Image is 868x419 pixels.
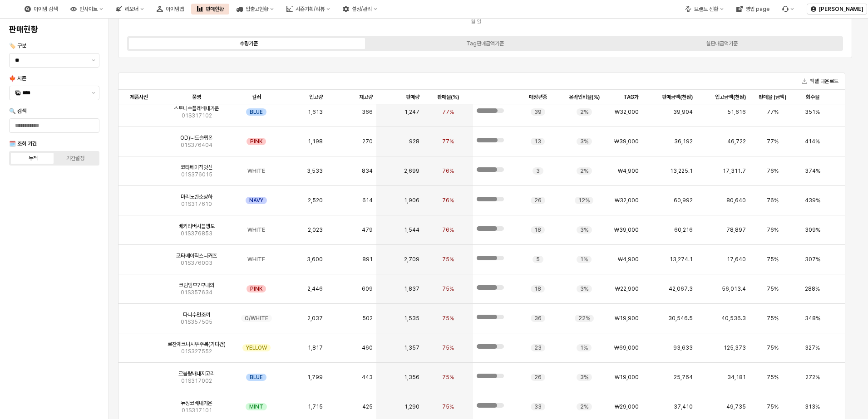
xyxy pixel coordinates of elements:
span: BLUE [250,374,263,381]
span: 코타베이직덧신 [181,164,212,171]
span: 2,446 [307,285,323,292]
span: 309% [805,226,820,234]
span: ₩69,000 [614,344,639,351]
span: 1,906 [404,197,419,204]
span: 26 [534,197,542,204]
button: 영업 page [731,4,775,15]
span: TAG가 [623,93,639,101]
span: 판매금액(천원) [662,93,693,101]
span: 1,837 [404,285,419,292]
span: 36 [534,315,542,322]
span: 2% [580,403,588,410]
div: Tag판매금액기준 [466,40,504,47]
span: 2,037 [307,315,323,322]
span: 1,290 [404,403,419,410]
div: 버그 제보 및 기능 개선 요청 [777,4,799,15]
span: 75% [767,374,779,381]
span: MINT [249,403,263,410]
span: 75% [442,403,454,410]
span: ₩39,000 [614,226,639,234]
span: WHITE [247,256,265,263]
span: 77% [442,138,454,145]
span: 매장편중 [529,93,547,101]
span: 39 [534,108,542,116]
span: 1,799 [307,374,323,381]
div: 시즌기획/리뷰 [281,4,335,15]
span: 270 [362,138,373,145]
span: 75% [767,344,779,351]
span: 1,613 [308,108,323,116]
span: 75% [442,374,454,381]
span: 2,709 [404,256,419,263]
span: 1,817 [308,344,323,351]
span: 51,616 [727,108,746,116]
span: 60,216 [674,226,693,234]
span: 56,013.4 [722,285,746,292]
h4: 판매현황 [9,25,99,34]
span: 76% [767,197,779,204]
span: 77% [767,108,779,116]
span: 3% [580,374,588,381]
span: 1% [580,344,588,351]
span: 품명 [192,93,201,101]
button: 리오더 [110,4,149,15]
span: 3,533 [307,167,323,175]
button: 제안 사항 표시 [88,54,99,67]
button: 설정/관리 [337,4,383,15]
span: 125,373 [724,344,746,351]
span: 01S317002 [181,377,212,385]
span: 36,192 [674,138,693,145]
span: 17,311.7 [723,167,746,175]
span: 13 [534,138,541,145]
span: 272% [805,374,820,381]
button: 판매현황 [191,4,229,15]
span: 76% [767,226,779,234]
span: 1,247 [404,108,419,116]
div: 누적 [29,155,38,161]
span: PINK [250,138,262,145]
span: 2,699 [404,167,419,175]
span: 2,023 [308,226,323,234]
div: 실판매금액기준 [706,40,738,47]
span: OD)니트슬립온 [180,134,213,141]
span: 2% [580,108,588,116]
span: 502 [362,315,373,322]
span: 베키리버시블챙모 [178,223,215,230]
span: 23 [534,344,542,351]
span: O/WHITE [245,315,268,322]
span: 75% [442,256,454,263]
span: 01S327552 [181,348,212,355]
span: YELLOW [246,344,267,351]
span: 2,520 [308,197,323,204]
button: 입출고현황 [231,4,279,15]
span: 스토니수플레배내가운 [174,105,219,112]
label: 기간설정 [54,154,97,162]
div: 브랜드 전환 [680,4,729,15]
span: 46,722 [727,138,746,145]
span: 75% [767,403,779,410]
span: 288% [805,285,820,292]
span: 22% [578,315,590,322]
span: ₩4,900 [618,256,639,263]
span: 834 [362,167,373,175]
span: 37,410 [674,403,693,410]
span: 414% [805,138,820,145]
span: 928 [409,138,419,145]
span: 판매율 (금액) [759,93,786,101]
div: 아이템 검색 [19,4,63,15]
span: 18 [534,226,541,234]
label: 실판매금액기준 [603,39,840,48]
span: 60,992 [674,197,693,204]
span: 443 [362,374,373,381]
label: 수량기준 [130,39,367,48]
span: 609 [362,285,373,292]
span: 49,735 [726,403,746,410]
span: 3% [580,138,588,145]
button: 인사이트 [65,4,108,15]
span: 439% [805,197,820,204]
label: Tag판매금액기준 [367,39,603,48]
p: [PERSON_NAME] [819,5,863,13]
